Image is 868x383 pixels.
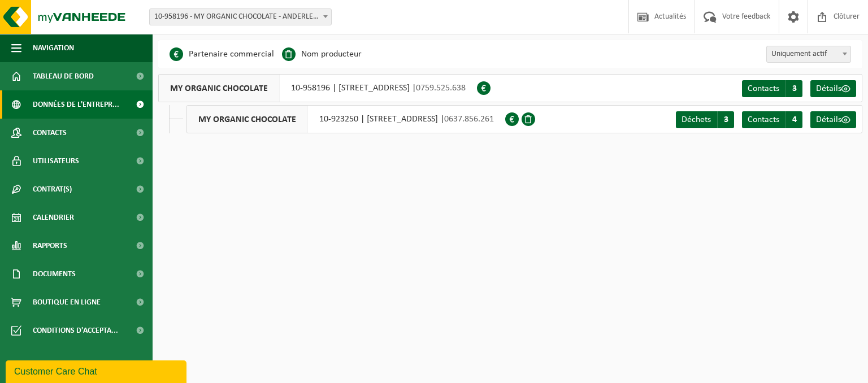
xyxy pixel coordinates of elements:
a: Détails [810,111,856,128]
span: Documents [33,260,76,288]
span: Tableau de bord [33,62,94,90]
span: Boutique en ligne [33,288,101,316]
a: Contacts 3 [742,80,802,97]
span: 10-958196 - MY ORGANIC CHOCOLATE - ANDERLECHT [150,9,331,25]
span: Données de l'entrepr... [33,90,119,119]
li: Partenaire commercial [170,46,274,63]
iframe: chat widget [6,358,189,383]
span: Conditions d'accepta... [33,316,118,345]
span: Contacts [748,115,779,124]
div: 10-923250 | [STREET_ADDRESS] | [186,105,505,133]
span: Déchets [682,115,711,124]
li: Nom producteur [282,46,362,63]
div: 10-958196 | [STREET_ADDRESS] | [158,74,477,102]
span: 4 [785,111,802,128]
a: Contacts 4 [742,111,802,128]
span: Uniquement actif [767,46,850,62]
a: Déchets 3 [676,111,734,128]
span: Contrat(s) [33,175,72,203]
span: MY ORGANIC CHOCOLATE [159,75,280,102]
span: MY ORGANIC CHOCOLATE [187,106,308,133]
span: Utilisateurs [33,147,79,175]
span: Détails [816,84,841,93]
span: Rapports [33,232,67,260]
span: Calendrier [33,203,74,232]
span: Contacts [748,84,779,93]
span: Uniquement actif [766,46,851,63]
span: 0759.525.638 [416,84,466,93]
span: 10-958196 - MY ORGANIC CHOCOLATE - ANDERLECHT [149,8,332,25]
span: 3 [717,111,734,128]
span: 3 [785,80,802,97]
span: Contacts [33,119,67,147]
span: 0637.856.261 [444,115,494,124]
span: Détails [816,115,841,124]
span: Navigation [33,34,74,62]
a: Détails [810,80,856,97]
